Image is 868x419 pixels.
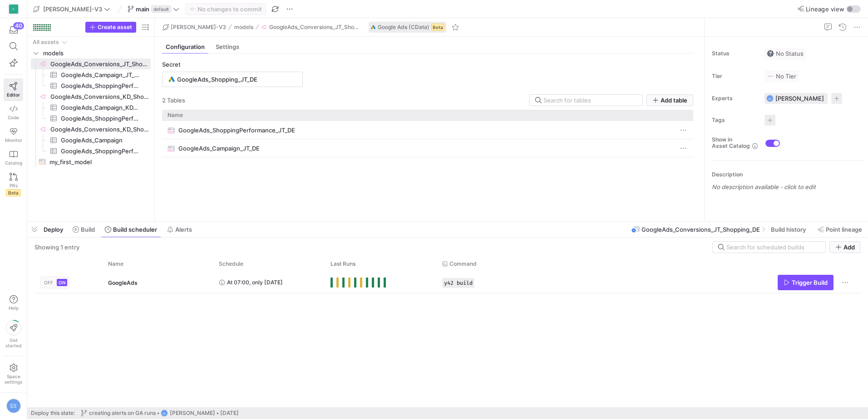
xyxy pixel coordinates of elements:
div: Press SPACE to select this row. [31,37,151,48]
button: Trigger Build [778,275,833,290]
span: Beta [6,189,21,196]
span: s [182,97,185,104]
span: Add [843,244,855,251]
span: Catalog [5,160,22,166]
div: Press SPACE to select this row. [31,58,151,69]
span: GoogleAds_Campaign_JT_DE​​​​​​​​​ [61,70,140,80]
span: GoogleAds_Campaign_JT_DE [178,140,260,157]
button: models [232,22,256,33]
button: Create asset [85,22,136,33]
a: GoogleAds_Campaign_KD_AT​​​​​​​​​ [31,102,151,113]
a: K [4,1,23,17]
span: At 07:00, only [DATE] [227,272,283,293]
a: Monitor [4,124,23,146]
div: Press SPACE to select this row. [31,146,151,156]
input: Search for a secret [177,76,297,83]
span: GoogleAds_ShoppingPerformance_JT_DE​​​​​​​​​ [61,81,140,91]
button: No tierNo Tier [764,70,799,82]
div: 40 [13,22,24,29]
span: Get started [5,337,21,348]
div: Press SPACE to select this row. [31,113,151,124]
div: Press SPACE to select this row. [31,135,151,146]
span: Experts [712,95,757,102]
span: GoogleAds_Conversions_JT_Shopping_DE [269,24,361,30]
a: Editor [4,78,23,101]
span: Build history [771,226,806,233]
a: PRsBeta [4,169,23,200]
span: Trigger Build [792,279,828,286]
span: [PERSON_NAME]-V3 [171,24,226,30]
span: Help [8,305,19,311]
span: GoogleAds [108,272,138,293]
a: GoogleAds_Campaign​​​​​​​​​ [31,135,151,146]
button: Build history [767,222,812,237]
button: Build scheduler [101,222,161,237]
span: y42 build [444,280,473,286]
div: All assets [33,39,59,45]
span: Point lineage [826,226,862,233]
a: GoogleAds_ShoppingPerformance​​​​​​​​​ [31,146,151,156]
div: ES [766,95,774,102]
span: GoogleAds_ShoppingPerformance_KD_AT​​​​​​​​​ [61,113,140,124]
div: Press SPACE to select this row. [31,124,151,135]
div: Showing 1 entry [35,244,79,251]
a: GoogleAds_Conversions_JT_Shopping_DE​​​​​​​​ [31,58,151,69]
span: my_first_model​​​​​​​​​​ [49,157,140,167]
p: Description [712,171,864,178]
a: GoogleAds_Conversions_KD_Shopping_AT​​​​​​​​ [31,91,151,102]
span: ON [59,280,65,285]
span: Name [108,261,123,267]
span: Lineage view [806,5,844,13]
a: Code [4,101,23,124]
span: Create asset [98,24,132,30]
div: ES [6,399,21,413]
button: maindefault [125,3,182,15]
p: No description available - click to edit [712,183,864,190]
button: Getstarted [4,317,23,352]
button: 40 [4,22,23,38]
a: GoogleAds_Campaign_JT_DE​​​​​​​​​ [31,69,151,80]
div: Secret [162,61,303,68]
span: [DATE] [220,410,239,416]
button: GoogleAds_Conversions_JT_Shopping_DE [259,22,363,33]
button: Build [69,222,99,237]
span: Monitor [5,137,22,143]
img: undefined [370,24,376,30]
input: Search for tables [543,97,637,104]
span: OFF [44,280,53,285]
span: Last Runs [330,261,355,267]
span: No Tier [767,73,796,80]
span: GoogleAds_Conversions_JT_Shopping_DE [641,226,760,233]
span: GoogleAds_Campaign_KD_AT​​​​​​​​​ [61,102,140,113]
span: GoogleAds_Conversions_KD_Shopping_DE​​​​​​​​ [50,124,149,135]
span: Status [712,50,757,57]
div: K [9,5,18,14]
button: Add table [646,94,693,106]
a: my_first_model​​​​​​​​​​ [31,156,151,167]
span: Tier [712,73,757,79]
span: Show in Asset Catalog [712,136,750,149]
span: Settings [216,44,239,50]
span: GoogleAds_Campaign​​​​​​​​​ [61,135,140,146]
a: Spacesettings [4,360,23,389]
span: Add table [661,97,687,104]
span: No Status [767,50,804,57]
span: Alerts [175,226,192,233]
button: Add [829,241,861,253]
span: [PERSON_NAME] [775,95,824,102]
button: ES [4,396,23,415]
button: [PERSON_NAME]-V3 [160,22,228,33]
span: GoogleAds_Conversions_JT_Shopping_DE​​​​​​​​ [50,59,149,69]
span: Build scheduler [113,226,157,233]
div: Press SPACE to select this row. [31,48,151,58]
span: creating alerts on GA runs [89,410,156,416]
button: Help [4,291,23,315]
input: Search for scheduled builds [726,244,820,251]
span: [PERSON_NAME] [170,410,215,416]
a: GoogleAds_ShoppingPerformance_JT_DE​​​​​​​​​ [31,80,151,91]
span: default [151,5,171,13]
span: Schedule [219,261,243,267]
img: No tier [767,73,774,80]
span: Configuration [166,44,205,50]
span: models [234,24,253,30]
